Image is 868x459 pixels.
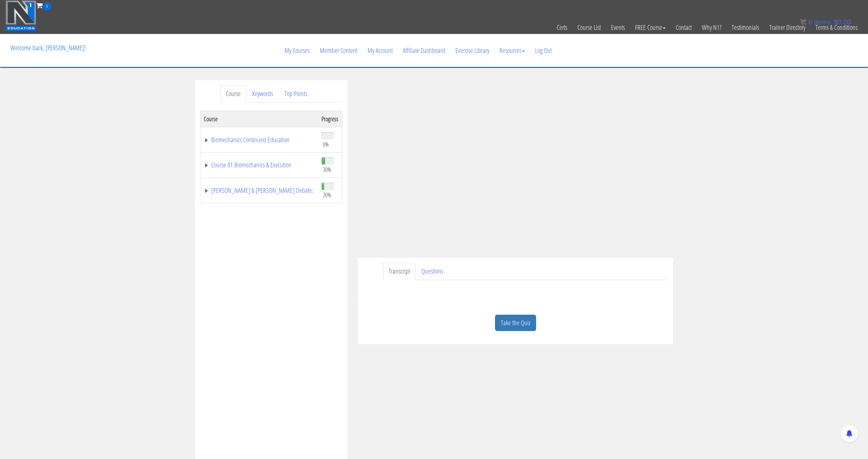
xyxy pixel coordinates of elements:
[671,11,697,44] a: Contact
[36,1,51,10] a: 0
[220,85,246,103] a: Course
[814,18,832,26] span: items:
[204,136,315,143] a: Biomechanics Continued Education
[606,11,630,44] a: Events
[800,18,851,26] a: 0 items: $0.00
[279,34,315,67] a: My Courses
[323,191,331,199] span: 20%
[318,111,342,127] th: Progress
[5,34,91,61] p: Welcome back, [PERSON_NAME]!
[383,263,415,280] a: Transcript
[810,11,863,44] a: Terms & Conditions
[450,34,494,67] a: Exercise Library
[494,34,530,67] a: Resources
[200,111,318,127] th: Course
[279,85,313,103] a: Top Points
[5,0,36,31] img: n1-education
[530,34,557,67] a: Log Out
[630,11,671,44] a: FREE Course
[495,315,536,331] a: Take the Quiz
[808,18,812,26] span: 0
[43,2,51,11] span: 0
[800,19,807,25] img: icon11.png
[697,11,727,44] a: Why N1?
[398,34,450,67] a: Affiliate Dashboard
[727,11,764,44] a: Testimonials
[552,11,572,44] a: Certs
[362,34,398,67] a: My Account
[764,11,810,44] a: Trainer Directory
[204,187,315,194] a: [PERSON_NAME] & [PERSON_NAME] Debate:
[416,263,449,280] a: Questions
[204,162,315,168] a: Course 01 Biomechanics & Execution
[834,18,838,26] span: $
[323,166,331,173] span: 30%
[315,34,362,67] a: Member Content
[323,141,329,148] span: 0%
[572,11,606,44] a: Course List
[834,18,851,26] bdi: 0.00
[247,85,278,103] a: Keywords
